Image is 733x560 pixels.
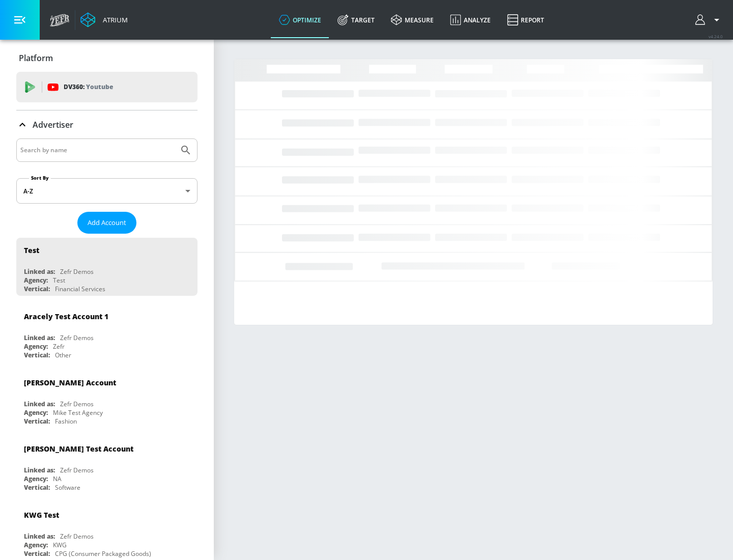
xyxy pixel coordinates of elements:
[16,370,198,428] div: [PERSON_NAME] AccountLinked as:Zefr DemosAgency:Mike Test AgencyVertical:Fashion
[16,436,198,494] div: [PERSON_NAME] Test AccountLinked as:Zefr DemosAgency:NAVertical:Software
[55,549,151,558] div: CPG (Consumer Packaged Goods)
[53,541,67,549] div: KWG
[24,444,133,454] div: [PERSON_NAME] Test Account
[709,34,723,39] span: v 4.24.0
[55,483,80,492] div: Software
[88,217,126,229] span: Add Account
[24,417,50,426] div: Vertical:
[24,351,50,359] div: Vertical:
[24,267,55,276] div: Linked as:
[24,541,48,549] div: Agency:
[60,400,94,408] div: Zefr Demos
[16,72,198,102] div: DV360: Youtube
[16,110,198,139] div: Advertiser
[19,52,53,64] p: Platform
[16,304,198,362] div: Aracely Test Account 1Linked as:Zefr DemosAgency:ZefrVertical:Other
[64,81,113,93] p: DV360:
[24,400,55,408] div: Linked as:
[24,245,39,255] div: Test
[24,408,48,417] div: Agency:
[329,2,383,38] a: Target
[16,178,198,204] div: A-Z
[24,333,55,342] div: Linked as:
[24,466,55,474] div: Linked as:
[24,474,48,483] div: Agency:
[442,2,499,38] a: Analyze
[80,12,128,27] a: Atrium
[60,466,94,474] div: Zefr Demos
[24,342,48,351] div: Agency:
[16,238,198,296] div: TestLinked as:Zefr DemosAgency:TestVertical:Financial Services
[24,483,50,492] div: Vertical:
[16,44,198,72] div: Platform
[60,532,94,541] div: Zefr Demos
[55,351,71,359] div: Other
[24,378,116,387] div: [PERSON_NAME] Account
[53,408,103,417] div: Mike Test Agency
[24,510,59,520] div: KWG Test
[20,144,175,157] input: Search by name
[499,2,552,38] a: Report
[77,212,136,234] button: Add Account
[383,2,442,38] a: measure
[99,15,128,24] div: Atrium
[60,333,94,342] div: Zefr Demos
[55,285,105,293] div: Financial Services
[29,175,51,181] label: Sort By
[24,532,55,541] div: Linked as:
[53,474,62,483] div: NA
[24,312,108,321] div: Aracely Test Account 1
[24,285,50,293] div: Vertical:
[53,342,65,351] div: Zefr
[24,276,48,285] div: Agency:
[86,81,113,92] p: Youtube
[55,417,77,426] div: Fashion
[60,267,94,276] div: Zefr Demos
[271,2,329,38] a: optimize
[24,549,50,558] div: Vertical:
[53,276,65,285] div: Test
[33,119,73,130] p: Advertiser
